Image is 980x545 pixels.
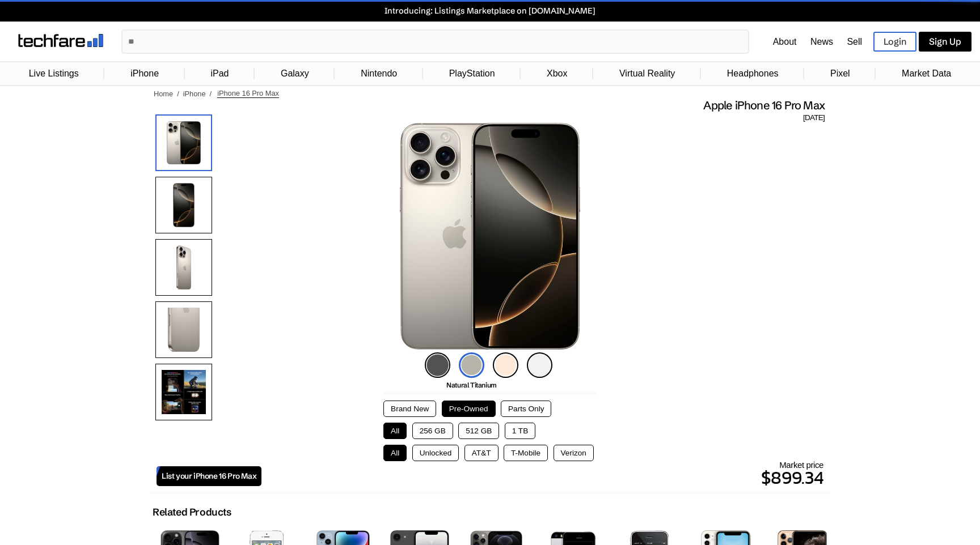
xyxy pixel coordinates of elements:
button: AT&T [464,445,499,461]
img: desert-titanium-icon [493,352,518,378]
a: Galaxy [275,63,315,84]
div: Market price [261,460,823,491]
span: / [177,90,179,98]
button: Parts Only [501,401,551,417]
a: Sell [847,37,862,46]
a: News [810,37,833,46]
img: Front [155,177,212,233]
button: 256 GB [412,423,453,439]
a: Live Listings [23,63,85,84]
img: iPhone 16 Pro Max [155,114,212,171]
a: Sign Up [919,32,971,52]
a: Introducing: Listings Marketplace on [DOMAIN_NAME] [6,6,974,16]
img: white-titanium-icon [527,352,552,378]
button: T-Mobile [504,445,548,461]
p: $899.34 [261,464,823,491]
a: Nintendo [355,63,403,84]
button: All [383,423,407,439]
a: Virtual Reality [614,63,681,84]
button: Brand New [383,401,436,417]
img: Camera [155,301,212,358]
span: Apple iPhone 16 Pro Max [703,98,825,113]
a: Home [154,90,173,98]
a: List your iPhone 16 Pro Max [157,466,261,486]
button: Pre-Owned [442,401,496,417]
a: Headphones [721,63,784,84]
a: Xbox [541,63,573,84]
a: Market Data [896,63,957,84]
img: Rear [155,239,212,296]
span: [DATE] [803,113,825,123]
a: About [773,37,797,46]
button: Unlocked [412,445,459,461]
button: Verizon [554,445,594,461]
button: 1 TB [505,423,535,439]
img: iPhone 16 Pro Max [400,123,580,350]
img: Features [155,364,212,420]
a: iPhone [183,90,206,98]
button: 512 GB [458,423,499,439]
a: Login [873,32,916,52]
a: iPad [205,63,234,84]
button: All [383,445,407,461]
span: / [210,90,212,98]
span: iPhone 16 Pro Max [217,89,279,98]
span: List your iPhone 16 Pro Max [162,471,256,481]
img: natural-titanium-icon [459,352,484,378]
a: iPhone [125,63,164,84]
span: Natural Titanium [446,381,497,389]
a: PlayStation [443,63,501,84]
img: techfare logo [18,34,103,47]
img: black-titanium-icon [425,352,450,378]
a: Pixel [825,63,856,84]
h2: Related Products [153,506,231,518]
